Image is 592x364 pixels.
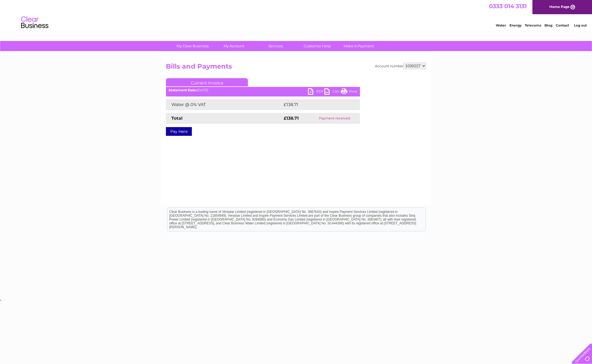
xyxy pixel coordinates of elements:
a: Energy [509,23,521,27]
img: logo.png [21,14,49,31]
div: [DATE] [166,88,360,92]
a: Pay Here [166,127,192,136]
div: Clear Business is a trading name of Verastar Limited (registered in [GEOGRAPHIC_DATA] No. 3667643... [167,3,426,27]
a: Services [253,41,298,51]
b: Statement Date: [169,88,197,92]
td: £138.71 [282,99,349,110]
div: Account number [375,63,426,69]
a: My Clear Business [170,41,215,51]
a: PDF [308,88,324,96]
h2: Bills and Payments [166,63,426,73]
td: Payment received [309,113,360,124]
td: Water @ 0% VAT [166,99,282,110]
a: 0333 014 3131 [489,3,527,10]
a: Contact [556,23,569,27]
strong: Total [171,116,183,121]
a: Blog [544,23,552,27]
a: Customer Help [295,41,340,51]
a: Log out [574,23,587,27]
a: CSV [324,88,341,96]
a: My Account [212,41,257,51]
a: Water [496,23,506,27]
a: Print [341,88,357,96]
a: Make A Payment [336,41,381,51]
strong: £138.71 [284,116,299,121]
a: Current Invoice [166,78,248,86]
a: Telecoms [525,23,541,27]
